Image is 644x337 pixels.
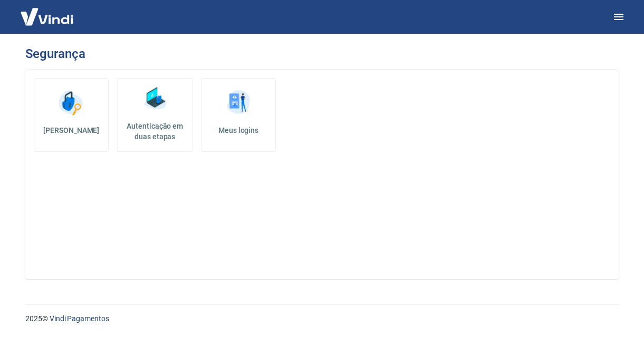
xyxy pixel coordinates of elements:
[223,87,254,119] img: Meus logins
[55,87,87,119] img: Alterar senha
[201,78,276,152] a: Meus logins
[25,313,619,324] p: 2025 ©
[139,83,171,114] img: Autenticação em duas etapas
[117,78,192,152] a: Autenticação em duas etapas
[13,1,81,33] img: Vindi
[122,121,187,142] h5: Autenticação em duas etapas
[34,78,109,152] a: [PERSON_NAME]
[25,46,85,61] h3: Segurança
[210,125,267,136] h5: Meus logins
[50,314,109,323] a: Vindi Pagamentos
[43,125,100,136] h5: [PERSON_NAME]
